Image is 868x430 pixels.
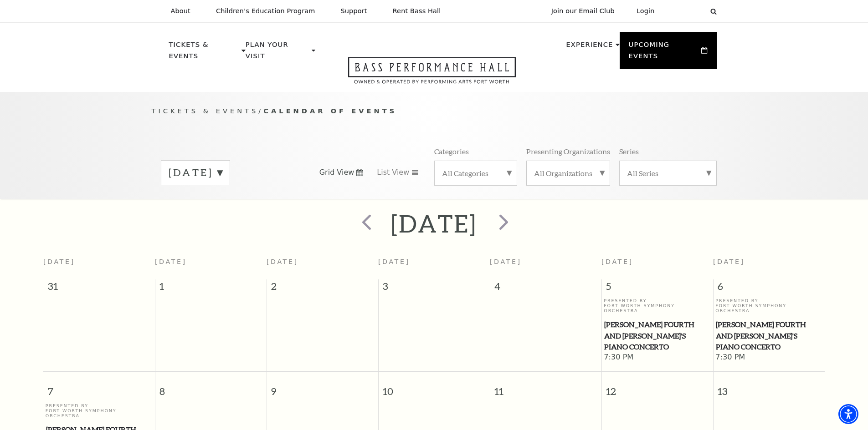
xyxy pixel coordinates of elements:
button: prev [349,207,382,240]
span: Calendar of Events [263,107,397,115]
span: Tickets & Events [152,107,259,115]
p: Children's Education Program [216,7,315,15]
label: All Series [627,168,709,178]
p: Presenting Organizations [526,147,610,156]
p: Rent Bass Hall [393,7,441,15]
label: All Organizations [534,168,602,178]
span: [DATE] [713,258,745,265]
p: About [171,7,190,15]
button: next [486,207,519,240]
span: 13 [714,372,825,403]
div: Accessibility Menu [838,404,858,424]
p: Presented By Fort Worth Symphony Orchestra [604,298,711,314]
span: Grid View [319,167,354,177]
span: [DATE] [378,258,410,265]
select: Select: [669,7,702,15]
span: 9 [267,372,378,403]
span: 11 [490,372,601,403]
span: 1 [155,279,267,298]
p: / [152,106,717,117]
span: List View [377,167,409,177]
span: [DATE] [490,258,522,265]
span: [DATE] [155,258,187,265]
p: Presented By Fort Worth Symphony Orchestra [46,403,153,419]
span: [PERSON_NAME] Fourth and [PERSON_NAME]'s Piano Concerto [604,319,710,353]
span: 31 [43,279,155,298]
span: 2 [267,279,378,298]
p: Plan Your Visit [246,39,309,67]
span: 5 [602,279,713,298]
span: 10 [379,372,490,403]
a: Open this option [315,57,549,92]
label: All Categories [442,168,509,178]
span: [DATE] [43,258,75,265]
p: Experience [566,39,613,56]
p: Categories [434,147,469,156]
span: [DATE] [267,258,298,265]
span: 12 [602,372,713,403]
span: 7 [43,372,155,403]
span: 8 [155,372,267,403]
span: 7:30 PM [604,353,711,363]
span: 4 [490,279,601,298]
p: Series [619,147,639,156]
label: [DATE] [169,166,222,180]
p: Upcoming Events [629,39,699,67]
p: Tickets & Events [169,39,240,67]
span: 7:30 PM [715,353,822,363]
span: [PERSON_NAME] Fourth and [PERSON_NAME]'s Piano Concerto [716,319,822,353]
p: Presented By Fort Worth Symphony Orchestra [715,298,822,314]
span: 3 [379,279,490,298]
p: Support [341,7,367,15]
span: [DATE] [601,258,633,265]
h2: [DATE] [391,209,477,238]
span: 6 [714,279,825,298]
